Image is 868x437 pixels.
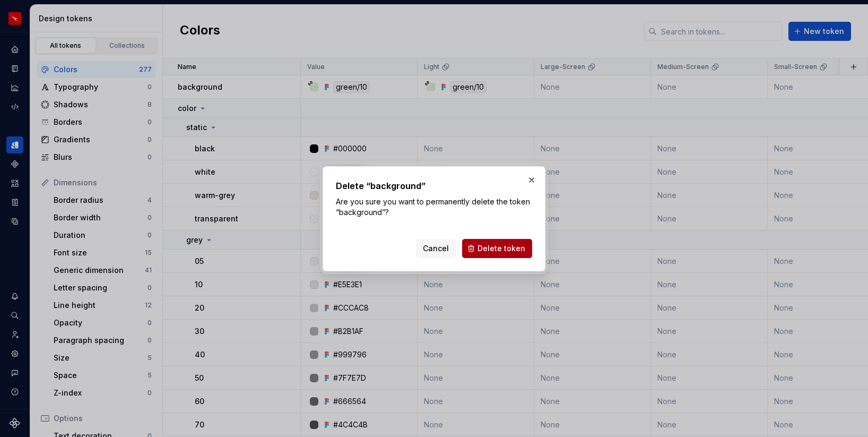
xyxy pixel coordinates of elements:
button: Delete token [462,239,532,258]
p: Are you sure you want to permanently delete the token “background”? [336,196,532,218]
span: Delete token [478,243,525,254]
button: Cancel [416,239,456,258]
h2: Delete “background” [336,179,532,192]
span: Cancel [423,243,449,254]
